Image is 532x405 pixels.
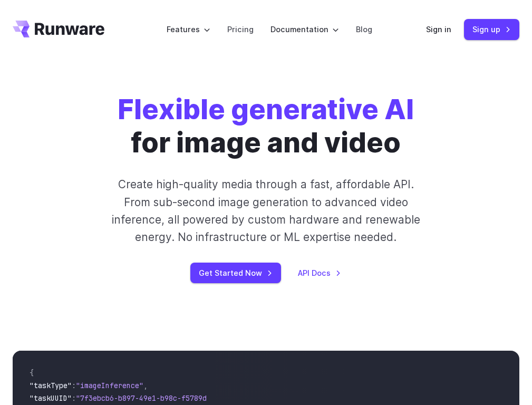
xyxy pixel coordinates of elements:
[167,23,210,35] label: Features
[30,393,72,403] span: "taskUUID"
[76,381,143,390] span: "imageInference"
[227,23,254,35] a: Pricing
[72,393,76,403] span: :
[118,92,414,126] strong: Flexible generative AI
[190,263,281,283] a: Get Started Now
[426,23,451,35] a: Sign in
[118,93,414,159] h1: for image and video
[30,368,34,378] span: {
[104,176,428,246] p: Create high-quality media through a fast, affordable API. From sub-second image generation to adv...
[76,393,236,403] span: "7f3ebcb6-b897-49e1-b98c-f5789d2d40d7"
[270,23,339,35] label: Documentation
[72,381,76,390] span: :
[30,381,72,390] span: "taskType"
[143,381,148,390] span: ,
[464,19,519,40] a: Sign up
[298,267,341,279] a: API Docs
[356,23,372,35] a: Blog
[13,21,104,37] a: Go to /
